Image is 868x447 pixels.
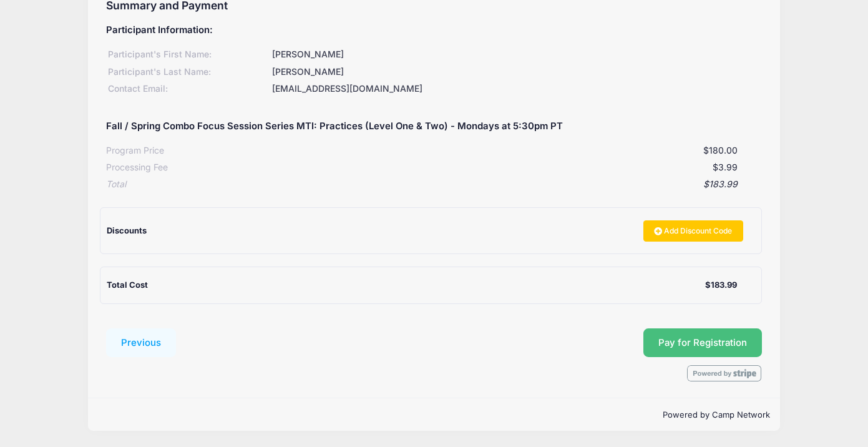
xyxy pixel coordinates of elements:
[98,409,770,421] p: Powered by Camp Network
[106,82,270,96] div: Contact Email:
[168,161,738,174] div: $3.99
[106,48,270,61] div: Participant's First Name:
[106,121,563,132] h5: Fall / Spring Combo Focus Session Series MTI: Practices (Level One & Two) - Mondays at 5:30pm PT
[106,328,176,357] button: Previous
[106,144,164,157] div: Program Price
[705,279,737,292] div: $183.99
[106,25,762,36] h5: Participant Information:
[107,279,705,292] div: Total Cost
[270,66,762,79] div: [PERSON_NAME]
[703,145,738,155] span: $180.00
[106,161,168,174] div: Processing Fee
[643,328,762,357] button: Pay for Registration
[270,82,762,96] div: [EMAIL_ADDRESS][DOMAIN_NAME]
[270,48,762,61] div: [PERSON_NAME]
[126,178,738,191] div: $183.99
[107,225,147,235] span: Discounts
[106,66,270,79] div: Participant's Last Name:
[106,178,126,191] div: Total
[643,220,743,242] a: Add Discount Code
